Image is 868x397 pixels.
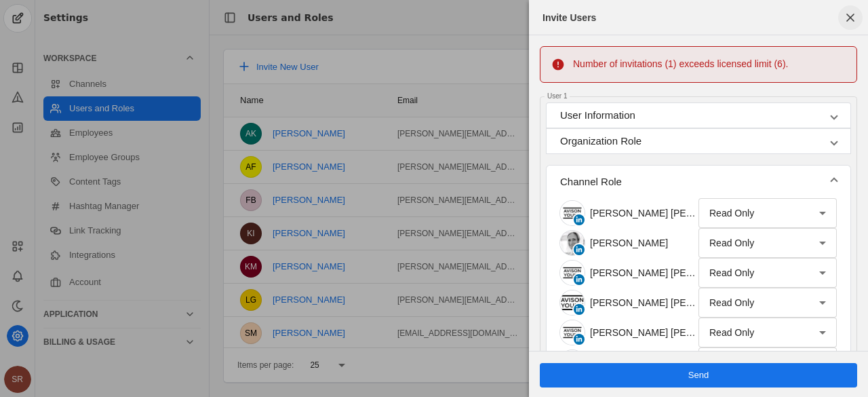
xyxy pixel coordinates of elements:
[560,231,585,255] img: cache
[560,320,585,345] img: cache
[590,326,698,339] div: Avison Young | Germany
[573,57,788,71] div: Number of invitations (1) exceeds licensed limit (6).
[709,238,754,248] span: Read Only
[560,261,585,285] img: cache
[560,175,821,189] mat-panel-title: Channel Role
[590,206,698,220] div: Avison Young | Northern Ireland
[547,166,850,198] mat-expansion-panel-header: Channel Role
[547,103,850,128] mat-expansion-panel-header: User Information
[545,92,570,101] div: User 1
[590,296,698,309] div: Avison Young | VN
[537,11,596,24] div: Invite Users
[560,350,585,375] img: cache
[688,368,709,382] span: Send
[709,208,754,219] span: Read Only
[560,290,585,315] img: cache
[590,236,668,250] div: Faye Bugovics
[560,134,821,148] mat-panel-title: Organization Role
[590,266,698,280] div: Avison Young | UK Industrial & Logistics
[709,297,754,308] span: Read Only
[560,109,821,122] mat-panel-title: User Information
[547,129,850,153] mat-expansion-panel-header: Organization Role
[560,201,585,225] img: cache
[709,267,754,278] span: Read Only
[709,327,754,338] span: Read Only
[540,363,857,387] button: Send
